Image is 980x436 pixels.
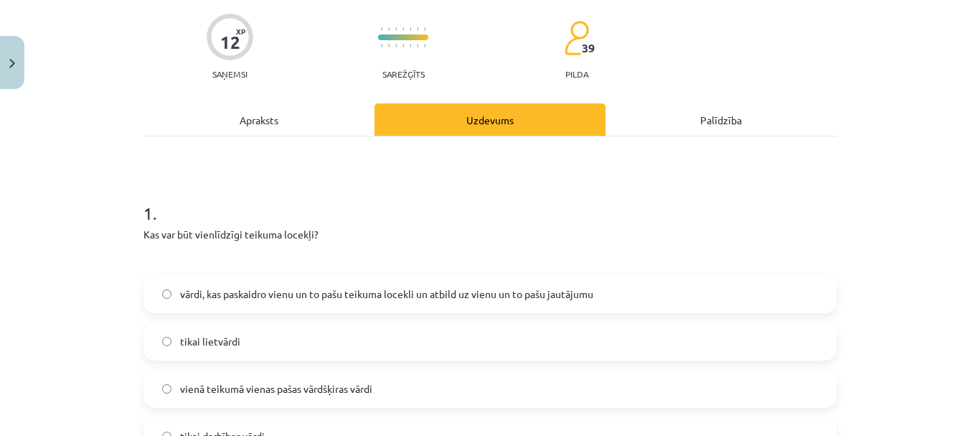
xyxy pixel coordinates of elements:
[381,44,382,47] img: icon-short-line-57e1e144782c952c97e751825c79c345078a6d821885a25fce030b3d8c18986b.svg
[565,69,588,79] p: pilda
[402,44,404,47] img: icon-short-line-57e1e144782c952c97e751825c79c345078a6d821885a25fce030b3d8c18986b.svg
[143,227,837,242] p: Kas var būt vienlīdzīgi teikuma locekļi?
[162,289,171,299] input: vārdi, kas paskaidro vienu un to pašu teikuma locekli un atbild uz vienu un to pašu jautājumu
[395,44,397,47] img: icon-short-line-57e1e144782c952c97e751825c79c345078a6d821885a25fce030b3d8c18986b.svg
[162,384,171,394] input: vienā teikumā vienas pašas vārdšķiras vārdi
[582,42,595,55] span: 39
[220,32,240,52] div: 12
[382,69,425,79] p: Sarežģīts
[417,27,418,31] img: icon-short-line-57e1e144782c952c97e751825c79c345078a6d821885a25fce030b3d8c18986b.svg
[143,103,374,136] div: Apraksts
[207,69,253,79] p: Saņemsi
[381,27,382,31] img: icon-short-line-57e1e144782c952c97e751825c79c345078a6d821885a25fce030b3d8c18986b.svg
[388,44,390,47] img: icon-short-line-57e1e144782c952c97e751825c79c345078a6d821885a25fce030b3d8c18986b.svg
[564,20,589,56] img: students-c634bb4e5e11cddfef0936a35e636f08e4e9abd3cc4e673bd6f9a4125e45ecb1.svg
[374,103,606,136] div: Uzdevums
[410,44,411,47] img: icon-short-line-57e1e144782c952c97e751825c79c345078a6d821885a25fce030b3d8c18986b.svg
[180,287,593,302] span: vārdi, kas paskaidro vienu un to pašu teikuma locekli un atbild uz vienu un to pašu jautājumu
[424,44,425,47] img: icon-short-line-57e1e144782c952c97e751825c79c345078a6d821885a25fce030b3d8c18986b.svg
[395,27,397,31] img: icon-short-line-57e1e144782c952c97e751825c79c345078a6d821885a25fce030b3d8c18986b.svg
[180,334,240,349] span: tikai lietvārdi
[410,27,411,31] img: icon-short-line-57e1e144782c952c97e751825c79c345078a6d821885a25fce030b3d8c18986b.svg
[388,27,390,31] img: icon-short-line-57e1e144782c952c97e751825c79c345078a6d821885a25fce030b3d8c18986b.svg
[180,381,372,396] span: vienā teikumā vienas pašas vārdšķiras vārdi
[417,44,418,47] img: icon-short-line-57e1e144782c952c97e751825c79c345078a6d821885a25fce030b3d8c18986b.svg
[402,27,404,31] img: icon-short-line-57e1e144782c952c97e751825c79c345078a6d821885a25fce030b3d8c18986b.svg
[9,59,15,68] img: icon-close-lesson-0947bae3869378f0d4975bcd49f059093ad1ed9edebbc8119c70593378902aed.svg
[606,103,837,136] div: Palīdzība
[162,337,171,346] input: tikai lietvārdi
[143,178,837,223] h1: 1 .
[424,27,425,31] img: icon-short-line-57e1e144782c952c97e751825c79c345078a6d821885a25fce030b3d8c18986b.svg
[236,27,245,35] span: XP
